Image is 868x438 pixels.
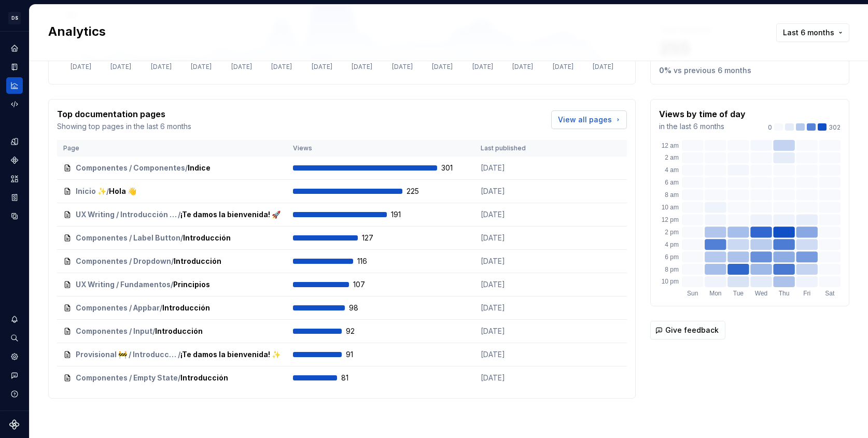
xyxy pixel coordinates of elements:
a: View all pages [551,110,627,129]
th: Last published [474,140,565,157]
a: Storybook stories [6,189,23,206]
text: 12 pm [662,216,679,223]
p: vs previous 6 months [674,65,751,76]
text: Fri [803,290,810,297]
p: 0 % [659,65,671,76]
span: 92 [346,326,373,336]
div: Components [6,152,23,168]
a: Design tokens [6,133,23,150]
div: Settings [6,348,23,365]
text: 8 pm [665,266,679,273]
p: Views by time of day [659,108,746,120]
span: / [171,279,173,290]
p: [DATE] [481,326,558,336]
div: DS [8,12,21,24]
tspan: [DATE] [512,63,533,70]
p: [DATE] [481,163,558,173]
span: 81 [341,373,368,383]
span: Hola 👋 [109,186,136,196]
span: / [160,303,162,313]
span: / [178,373,180,383]
tspan: [DATE] [151,63,172,70]
button: Notifications [6,311,23,328]
text: 6 am [665,179,679,186]
span: Componentes / Input [76,326,152,336]
span: / [171,256,174,266]
span: / [178,349,180,360]
text: Thu [779,290,790,297]
span: Componentes / Componentes [76,163,185,173]
a: Analytics [6,77,23,94]
span: Componentes / Label Button [76,233,180,243]
a: Home [6,40,23,56]
p: Showing top pages in the last 6 months [57,121,191,132]
text: Mon [709,290,721,297]
span: Provisional 🚧 / Introducción a la guía [76,349,178,360]
text: 4 pm [665,241,679,248]
text: 6 pm [665,253,679,261]
text: 10 pm [662,278,679,285]
span: Give feedback [665,325,719,335]
span: Introducción [180,373,228,383]
p: [DATE] [481,186,558,196]
th: Page [57,140,287,157]
text: Sat [825,290,835,297]
tspan: [DATE] [593,63,613,70]
span: Indice [188,163,211,173]
span: Introducción [183,233,231,243]
span: 91 [346,349,373,360]
tspan: [DATE] [191,63,212,70]
span: / [152,326,155,336]
span: / [106,186,109,196]
button: DS [2,7,27,29]
span: Introducción [162,303,210,313]
span: Introducción [174,256,221,266]
span: Introducción [155,326,203,336]
span: 301 [441,163,468,173]
p: [DATE] [481,373,558,383]
span: UX Writing / Introducción a la guía [76,209,178,220]
tspan: [DATE] [352,63,372,70]
text: 4 am [665,166,679,174]
a: Code automation [6,96,23,112]
span: / [185,163,188,173]
span: Componentes / Appbar [76,303,160,313]
p: [DATE] [481,349,558,360]
p: [DATE] [481,233,558,243]
span: Inicio ✨ [76,186,106,196]
text: 10 am [662,204,679,211]
tspan: [DATE] [472,63,493,70]
div: Search ⌘K [6,330,23,346]
span: ¡Te damos la bienvenida! 🚀 [180,209,281,220]
text: Wed [755,290,767,297]
p: [DATE] [481,209,558,220]
span: View all pages [558,115,612,125]
text: Sun [687,290,698,297]
button: Contact support [6,367,23,384]
tspan: [DATE] [432,63,453,70]
tspan: [DATE] [312,63,332,70]
tspan: [DATE] [71,63,91,70]
p: [DATE] [481,303,558,313]
p: in the last 6 months [659,121,746,132]
span: Last 6 months [783,27,834,38]
span: 107 [353,279,380,290]
span: / [180,233,183,243]
span: 127 [362,233,389,243]
tspan: [DATE] [231,63,252,70]
svg: Supernova Logo [9,419,20,430]
a: Assets [6,171,23,187]
span: 116 [357,256,384,266]
span: 98 [349,303,376,313]
a: Data sources [6,208,23,224]
span: 191 [391,209,418,220]
div: 302 [768,123,841,132]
